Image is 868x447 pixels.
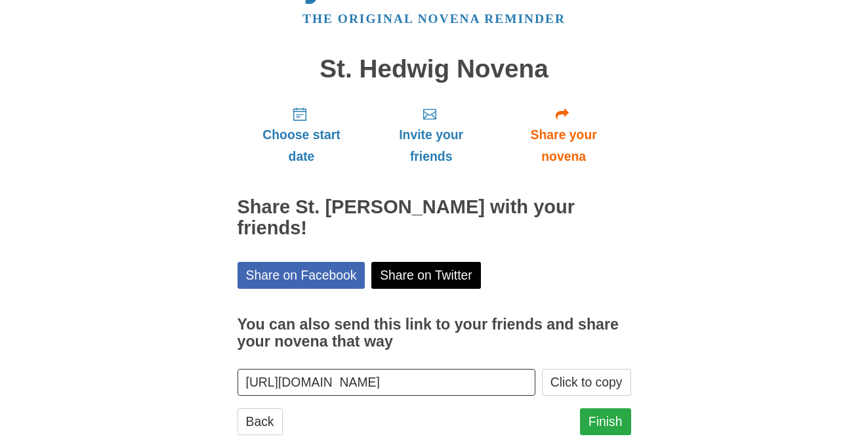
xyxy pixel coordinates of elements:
[510,124,618,167] span: Share your novena
[238,96,366,174] a: Choose start date
[542,369,631,396] button: Click to copy
[238,55,631,83] h1: St. Hedwig Novena
[238,408,283,435] a: Back
[497,96,631,174] a: Share your novena
[251,124,353,167] span: Choose start date
[238,262,365,289] a: Share on Facebook
[371,262,481,289] a: Share on Twitter
[365,96,496,174] a: Invite your friends
[238,316,631,350] h3: You can also send this link to your friends and share your novena that way
[302,12,566,26] a: The original novena reminder
[580,408,631,435] a: Finish
[379,124,483,167] span: Invite your friends
[238,197,631,239] h2: Share St. [PERSON_NAME] with your friends!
